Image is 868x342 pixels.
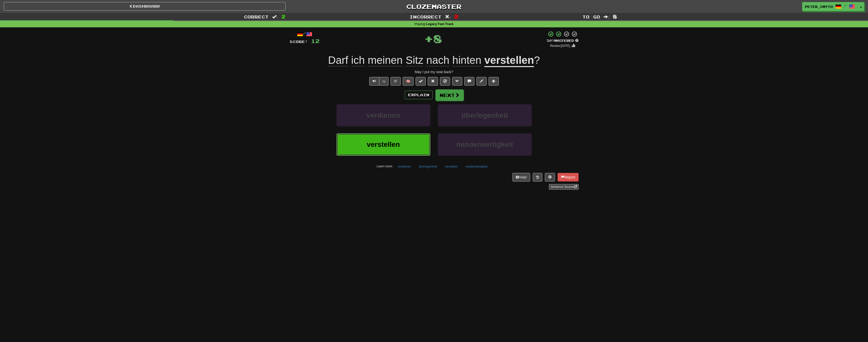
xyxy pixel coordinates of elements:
[379,77,389,86] button: ½
[476,77,487,86] button: Edit sentence (alt+d)
[547,38,554,43] span: 50 %
[442,163,460,170] button: verstellen
[337,133,430,155] button: verstellen
[582,14,600,19] span: To go
[438,104,532,126] button: überlegenheit
[844,4,846,8] span: /
[456,140,513,148] span: minderwertigkeit
[802,2,858,11] a: Peter_Smyth /
[244,14,269,19] span: Correct
[403,77,414,86] button: 🧠
[424,31,433,46] span: +
[290,69,579,74] div: May I put my seat back?
[440,77,450,86] button: Ignore sentence (alt+i)
[4,2,286,11] a: Dashboard
[558,173,578,182] button: Report
[377,165,393,168] small: Learn more:
[549,184,578,190] a: Sentence Source
[337,104,430,126] button: verdienen
[272,15,278,19] span: :
[405,91,433,99] button: Explain
[281,13,286,19] span: 2
[452,54,481,66] span: hinten
[534,54,540,66] span: ?
[533,173,542,182] button: Round history (alt+y)
[512,173,530,182] button: Help!
[550,44,570,48] small: Review: [DATE]
[416,77,426,86] button: Set this sentence to 100% Mastered (alt+m)
[290,39,308,44] span: Score:
[484,54,534,67] u: verstellen
[613,13,617,19] span: 8
[463,163,490,170] button: minderwertigkeit
[391,77,401,86] button: Favorite sentence (alt+f)
[366,111,400,119] span: verdienen
[367,140,400,148] span: verstellen
[426,54,449,66] span: nach
[452,77,462,86] button: Grammar (alt+g)
[428,77,438,86] button: Reset to 0% Mastered (alt+r)
[311,38,320,44] span: 12
[461,111,508,119] span: überlegenheit
[328,54,348,66] span: Darf
[445,15,451,19] span: :
[435,89,464,101] button: Next
[489,77,499,86] button: Add to collection (alt+a)
[416,163,440,170] button: überlegenheit
[805,4,833,9] span: Peter_Smyth
[604,15,609,19] span: :
[433,32,442,45] span: 8
[454,13,458,19] span: 2
[405,54,423,66] span: Sitz
[351,54,365,66] span: ich
[426,22,453,26] strong: Legacy Fast Track
[290,31,320,37] div: /
[438,133,532,155] button: minderwertigkeit
[395,163,414,170] button: verdienen
[547,38,579,43] div: Mastered
[368,77,389,86] div: Text-to-speech controls
[293,2,575,11] a: Clozemaster
[410,14,441,19] span: Incorrect
[368,54,403,66] span: meinen
[369,77,379,86] button: Play sentence audio (ctl+space)
[464,77,474,86] button: Discuss sentence (alt+u)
